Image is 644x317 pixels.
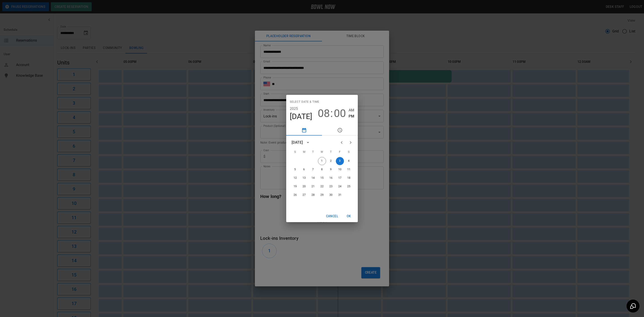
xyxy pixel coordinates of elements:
[309,166,317,174] button: 7
[318,174,326,182] button: 15
[300,183,308,191] button: 20
[330,107,333,120] span: :
[300,148,308,157] span: Monday
[290,106,298,112] button: 2025
[345,148,353,157] span: Saturday
[349,113,354,119] button: PM
[318,191,326,199] button: 29
[336,157,344,165] button: 3
[327,174,335,182] button: 16
[318,107,330,120] button: 08
[336,191,344,199] button: 31
[336,183,344,191] button: 24
[327,166,335,174] button: 9
[304,139,312,146] button: calendar view is open, switch to year view
[290,112,312,121] button: [DATE]
[318,157,326,165] button: 1
[291,183,299,191] button: 19
[300,191,308,199] button: 27
[334,107,346,120] button: 00
[336,166,344,174] button: 10
[309,148,317,157] span: Tuesday
[291,191,299,199] button: 26
[345,157,353,165] button: 4
[345,183,353,191] button: 25
[336,174,344,182] button: 17
[327,183,335,191] button: 23
[292,140,303,145] div: [DATE]
[327,148,335,157] span: Thursday
[291,174,299,182] button: 12
[286,125,322,136] button: pick date
[309,191,317,199] button: 28
[300,166,308,174] button: 6
[318,148,326,157] span: Wednesday
[318,183,326,191] button: 22
[322,125,358,136] button: pick time
[327,157,335,165] button: 2
[342,212,356,220] button: OK
[291,148,299,157] span: Sunday
[345,166,353,174] button: 11
[290,98,319,106] span: Select date & time
[346,138,355,147] button: Next month
[337,138,346,147] button: Previous month
[291,166,299,174] button: 5
[309,174,317,182] button: 14
[336,148,344,157] span: Friday
[318,166,326,174] button: 8
[349,107,354,113] button: AM
[300,174,308,182] button: 13
[324,212,340,220] button: Cancel
[327,191,335,199] button: 30
[309,183,317,191] button: 21
[345,174,353,182] button: 18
